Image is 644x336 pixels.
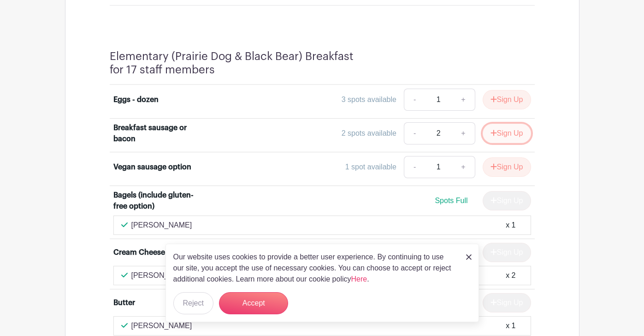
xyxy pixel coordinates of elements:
div: Eggs - dozen [113,94,159,105]
img: close_button-5f87c8562297e5c2d7936805f587ecaba9071eb48480494691a3f1689db116b3.svg [466,254,472,260]
p: [PERSON_NAME] [131,220,192,231]
div: x 1 [506,220,515,231]
div: 2 spots available [342,128,396,139]
h4: Elementary (Prairie Dog & Black Bear) Breakfast for 17 staff members [110,50,363,77]
button: Accept [219,292,288,314]
a: + [452,156,475,178]
div: Bagels (include gluten-free option) [113,190,207,212]
div: 3 spots available [342,94,396,105]
a: Here [351,275,367,283]
p: [PERSON_NAME] [131,270,192,281]
div: 1 spot available [345,162,396,173]
a: + [452,89,475,111]
div: Cream Cheese [113,247,165,258]
div: Breakfast sausage or bacon [113,122,207,144]
p: [PERSON_NAME] [131,320,192,331]
div: x 1 [506,320,515,331]
button: Sign Up [483,124,531,143]
div: Butter [113,297,135,308]
p: Our website uses cookies to provide a better user experience. By continuing to use our site, you ... [173,252,456,285]
button: Reject [173,292,213,314]
button: Sign Up [483,90,531,109]
div: Vegan sausage option [113,162,191,173]
a: - [404,122,425,144]
a: + [452,122,475,144]
span: Spots Full [435,197,467,204]
a: - [404,89,425,111]
a: - [404,156,425,178]
button: Sign Up [483,157,531,177]
div: x 2 [506,270,515,281]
